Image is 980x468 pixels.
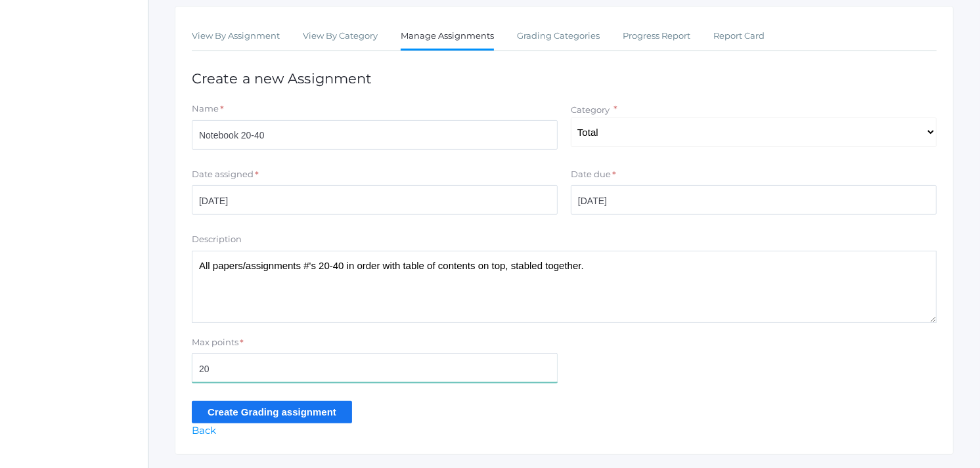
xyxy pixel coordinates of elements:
[192,336,238,349] label: Max points
[192,23,280,49] a: View By Assignment
[303,23,378,49] a: View By Category
[192,424,216,436] a: Back
[713,23,765,49] a: Report Card
[571,168,611,181] label: Date due
[571,104,610,115] label: Category
[401,23,494,51] a: Manage Assignments
[517,23,600,49] a: Grading Categories
[192,401,352,423] input: Create Grading assignment
[192,71,937,86] h1: Create a new Assignment
[623,23,690,49] a: Progress Report
[192,168,254,181] label: Date assigned
[192,102,219,116] label: Name
[192,233,242,246] label: Description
